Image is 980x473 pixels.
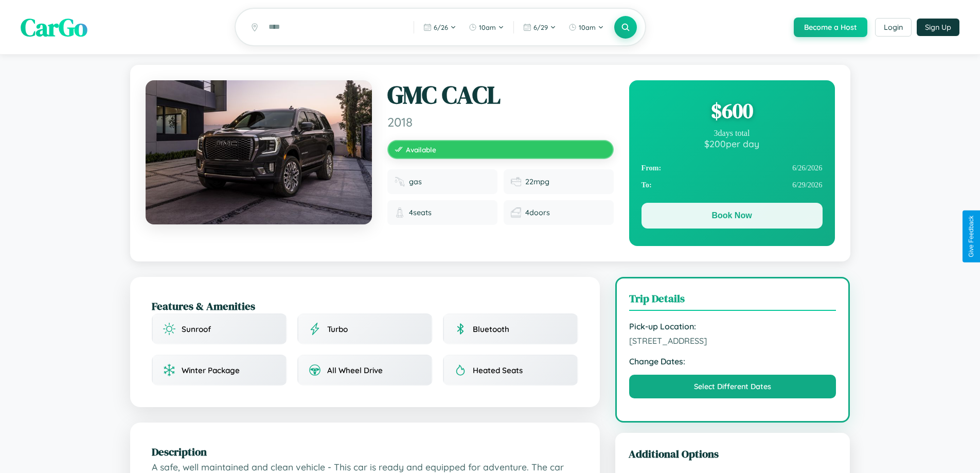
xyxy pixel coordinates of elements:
[406,145,436,154] span: Available
[629,291,836,311] h3: Trip Details
[473,324,509,334] span: Bluetooth
[629,356,836,366] strong: Change Dates:
[327,324,348,334] span: Turbo
[511,207,521,218] img: Doors
[629,336,836,346] span: [STREET_ADDRESS]
[182,365,240,375] span: Winter Package
[525,177,549,186] span: 22 mpg
[395,207,405,218] img: Seats
[473,365,523,375] span: Heated Seats
[387,80,614,110] h1: GMC CACL
[642,138,823,149] div: $ 200 per day
[511,177,521,187] img: Fuel efficiency
[479,23,496,31] span: 10am
[579,23,596,31] span: 10am
[395,177,405,187] img: Fuel type
[917,19,959,36] button: Sign Up
[418,19,461,36] button: 6/26
[629,446,837,461] h3: Additional Options
[518,19,561,36] button: 6/29
[21,10,87,44] span: CarGo
[146,80,372,224] img: GMC CACL 2018
[642,129,823,138] div: 3 days total
[387,114,614,130] span: 2018
[642,160,823,177] div: 6 / 26 / 2026
[464,19,509,36] button: 10am
[642,97,823,125] div: $ 600
[875,18,912,37] button: Login
[327,365,383,375] span: All Wheel Drive
[533,23,548,31] span: 6 / 29
[563,19,609,36] button: 10am
[434,23,448,31] span: 6 / 26
[794,17,867,37] button: Become a Host
[642,203,823,229] button: Book Now
[409,177,422,186] span: gas
[525,208,550,217] span: 4 doors
[152,444,578,459] h2: Description
[642,177,823,194] div: 6 / 29 / 2026
[642,164,662,172] strong: From:
[629,321,836,331] strong: Pick-up Location:
[182,324,211,334] span: Sunroof
[968,216,975,257] div: Give Feedback
[152,299,578,313] h2: Features & Amenities
[409,208,432,217] span: 4 seats
[642,181,652,189] strong: To:
[629,375,836,398] button: Select Different Dates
